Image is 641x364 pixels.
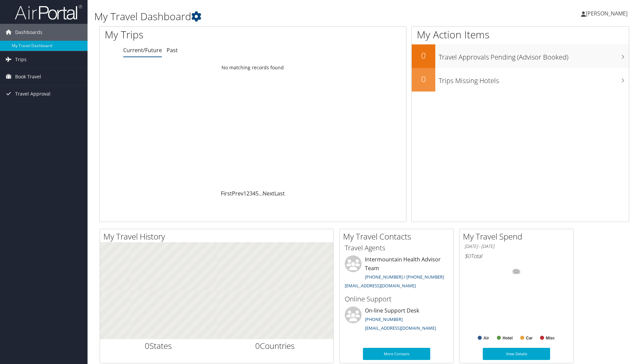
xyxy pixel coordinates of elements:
li: Intermountain Health Advisor Team [341,255,452,291]
a: More Contacts [363,348,430,360]
a: 0Travel Approvals Pending (Advisor Booked) [412,44,629,68]
a: 4 [252,190,256,197]
li: On-line Support Desk [341,306,452,334]
a: Last [274,190,285,197]
span: 0 [255,340,260,351]
h2: Countries [222,340,329,352]
span: $0 [465,252,471,260]
tspan: 0% [514,270,519,274]
h3: Trips Missing Hotels [439,73,629,85]
span: Trips [15,51,27,68]
h6: Total [465,252,568,260]
a: Current/Future [123,46,162,54]
a: Prev [232,190,243,197]
a: Next [263,190,274,197]
a: 2 [246,190,249,197]
span: Dashboards [15,24,42,41]
a: First [221,190,232,197]
h2: My Travel Contacts [343,231,453,242]
span: Travel Approval [15,85,50,102]
h2: States [105,340,212,352]
a: [PERSON_NAME] [581,3,634,24]
text: Car [526,336,533,340]
a: Past [167,46,178,54]
text: Misc [546,336,555,340]
span: 0 [145,340,149,351]
a: [PHONE_NUMBER] / [PHONE_NUMBER] [365,274,444,280]
a: [EMAIL_ADDRESS][DOMAIN_NAME] [345,283,416,289]
h3: Online Support [345,294,448,304]
a: 0Trips Missing Hotels [412,68,629,92]
text: Hotel [503,336,513,340]
h2: My Travel History [103,231,333,242]
span: … [259,190,263,197]
span: Book Travel [15,68,41,85]
h2: 0 [412,73,435,85]
a: View Details [483,348,550,360]
h2: 0 [412,50,435,61]
h3: Travel Approvals Pending (Advisor Booked) [439,49,629,62]
h3: Travel Agents [345,243,448,253]
h1: My Action Items [412,28,629,42]
a: 3 [249,190,252,197]
a: [EMAIL_ADDRESS][DOMAIN_NAME] [365,325,436,331]
a: [PHONE_NUMBER] [365,316,403,322]
h1: My Trips [105,28,273,42]
td: No matching records found [100,62,406,74]
span: [PERSON_NAME] [586,10,628,17]
h6: [DATE] - [DATE] [465,243,568,250]
a: 1 [243,190,246,197]
h2: My Travel Spend [463,231,573,242]
img: airportal-logo.png [15,4,82,20]
h1: My Travel Dashboard [94,9,454,24]
text: Air [483,336,489,340]
a: 5 [256,190,259,197]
